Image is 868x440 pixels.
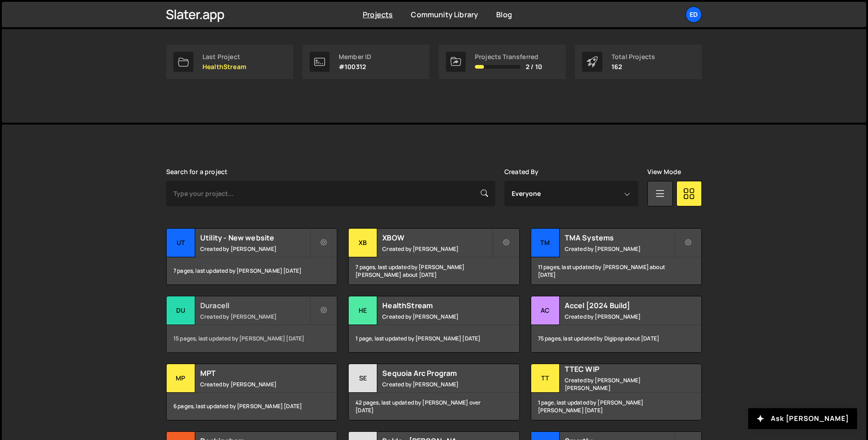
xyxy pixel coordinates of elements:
a: Ed [686,6,702,23]
div: MP [167,364,195,393]
h2: TMA Systems [565,233,674,243]
p: 162 [612,63,655,70]
div: Last Project [202,53,247,60]
div: Se [349,364,377,393]
div: 75 pages, last updated by Digipop about [DATE] [531,325,701,352]
div: 1 page, last updated by [PERSON_NAME] [DATE] [349,325,519,352]
small: Created by [PERSON_NAME] [PERSON_NAME] [565,376,674,392]
div: He [349,296,377,325]
div: Total Projects [612,53,655,60]
p: HealthStream [202,63,247,70]
div: Du [167,296,195,325]
div: 7 pages, last updated by [PERSON_NAME] [PERSON_NAME] about [DATE] [349,257,519,285]
small: Created by [PERSON_NAME] [382,245,492,253]
a: Last Project HealthStream [166,45,293,79]
div: XB [349,229,377,257]
h2: Sequoia Arc Program [382,368,492,378]
h2: HealthStream [382,300,492,310]
small: Created by [PERSON_NAME] [382,380,492,388]
h2: TTEC WIP [565,364,674,374]
h2: Utility - New website [200,233,310,243]
h2: MPT [200,368,310,378]
a: Du Duracell Created by [PERSON_NAME] 15 pages, last updated by [PERSON_NAME] [DATE] [166,296,337,353]
div: 11 pages, last updated by [PERSON_NAME] about [DATE] [531,257,701,285]
a: XB XBOW Created by [PERSON_NAME] 7 pages, last updated by [PERSON_NAME] [PERSON_NAME] about [DATE] [348,228,519,285]
h2: XBOW [382,233,492,243]
div: 1 page, last updated by [PERSON_NAME] [PERSON_NAME] [DATE] [531,393,701,420]
small: Created by [PERSON_NAME] [565,313,674,320]
a: TM TMA Systems Created by [PERSON_NAME] 11 pages, last updated by [PERSON_NAME] about [DATE] [531,228,702,285]
a: MP MPT Created by [PERSON_NAME] 6 pages, last updated by [PERSON_NAME] [DATE] [166,364,337,420]
button: Ask [PERSON_NAME] [748,408,857,429]
div: 42 pages, last updated by [PERSON_NAME] over [DATE] [349,393,519,420]
div: Member ID [339,53,371,60]
a: He HealthStream Created by [PERSON_NAME] 1 page, last updated by [PERSON_NAME] [DATE] [348,296,519,353]
small: Created by [PERSON_NAME] [565,245,674,253]
div: TT [531,364,560,393]
div: Projects Transferred [475,53,542,60]
a: Blog [496,10,512,20]
a: Se Sequoia Arc Program Created by [PERSON_NAME] 42 pages, last updated by [PERSON_NAME] over [DATE] [348,364,519,420]
div: Ut [167,229,195,257]
a: Ac Accel [2024 Build] Created by [PERSON_NAME] 75 pages, last updated by Digipop about [DATE] [531,296,702,353]
input: Type your project... [166,181,495,206]
div: TM [531,229,560,257]
div: 15 pages, last updated by [PERSON_NAME] [DATE] [167,325,337,352]
a: Projects [363,10,393,20]
span: 2 / 10 [526,63,542,70]
h2: Accel [2024 Build] [565,300,674,310]
small: Created by [PERSON_NAME] [200,313,310,320]
small: Created by [PERSON_NAME] [200,245,310,253]
a: TT TTEC WIP Created by [PERSON_NAME] [PERSON_NAME] 1 page, last updated by [PERSON_NAME] [PERSON_... [531,364,702,420]
div: Ac [531,296,560,325]
a: Community Library [411,10,478,20]
label: View Mode [647,168,681,175]
small: Created by [PERSON_NAME] [382,313,492,320]
div: 7 pages, last updated by [PERSON_NAME] [DATE] [167,257,337,285]
p: #100312 [339,63,371,70]
h2: Duracell [200,300,310,310]
a: Ut Utility - New website Created by [PERSON_NAME] 7 pages, last updated by [PERSON_NAME] [DATE] [166,228,337,285]
small: Created by [PERSON_NAME] [200,380,310,388]
div: 6 pages, last updated by [PERSON_NAME] [DATE] [167,393,337,420]
label: Search for a project [166,168,227,175]
label: Created By [504,168,539,175]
